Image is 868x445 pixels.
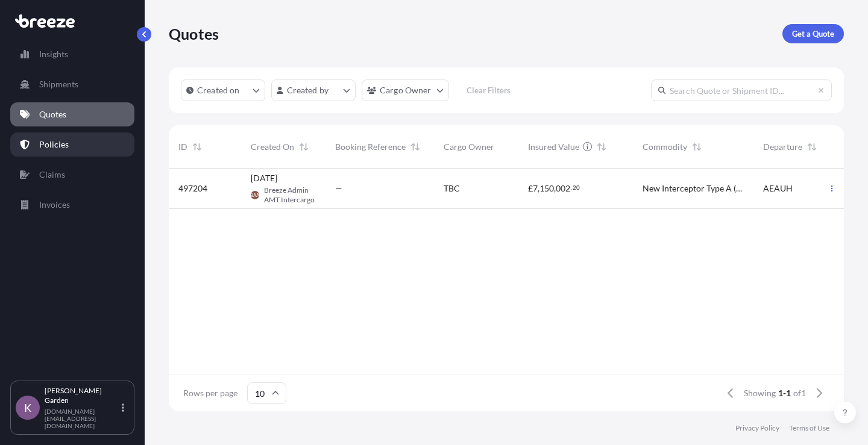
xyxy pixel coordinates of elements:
span: TBC [444,182,460,194]
span: 497204 [178,182,207,194]
span: New Interceptor Type A (12m) [643,182,744,194]
p: [DOMAIN_NAME][EMAIL_ADDRESS][DOMAIN_NAME] [45,408,119,429]
button: Sort [594,140,609,154]
span: 20 [573,185,580,190]
button: Sort [190,140,204,154]
p: Quotes [39,108,66,120]
a: Privacy Policy [735,423,779,433]
span: Commodity [643,141,687,153]
span: [DATE] [251,172,277,184]
a: Quotes [10,102,134,126]
p: Shipments [39,78,78,90]
span: £ [528,184,533,193]
span: BAAI [250,189,260,201]
p: Quotes [169,24,219,43]
span: Cargo Owner [444,141,494,153]
p: Get a Quote [792,28,834,40]
span: 1-1 [778,387,791,399]
a: Terms of Use [789,423,829,433]
p: Insights [39,48,68,60]
span: Departure [763,141,802,153]
button: cargoOwner Filter options [362,79,449,101]
a: Invoices [10,193,134,217]
span: ID [178,141,187,153]
span: , [538,184,539,193]
p: Created on [197,84,240,96]
span: — [335,182,342,194]
span: Rows per page [183,387,237,399]
p: Clear Filters [467,84,511,96]
span: Breeze Admin AMT Intercargo [264,185,316,205]
button: Clear Filters [455,81,523,100]
button: createdBy Filter options [271,79,356,101]
a: Insights [10,42,134,66]
span: Showing [744,387,776,399]
button: createdOn Filter options [181,79,265,101]
span: 7 [533,184,538,193]
button: Sort [805,140,819,154]
p: Cargo Owner [380,84,432,96]
span: Created On [251,141,294,153]
p: Claims [39,169,65,181]
span: 002 [556,184,570,193]
p: Policies [39,138,69,151]
p: Invoices [39,199,70,211]
span: Insured Value [528,141,579,153]
span: K [24,402,31,414]
a: Get a Quote [782,24,844,43]
span: of 1 [793,387,806,399]
button: Sort [408,140,423,154]
span: 150 [539,184,554,193]
a: Policies [10,132,134,157]
span: , [554,184,556,193]
span: AEAUH [763,182,793,194]
button: Sort [690,140,704,154]
button: Sort [297,140,311,154]
a: Shipments [10,72,134,96]
span: . [571,185,572,190]
span: Booking Reference [335,141,406,153]
p: Created by [287,84,329,96]
input: Search Quote or Shipment ID... [651,79,832,101]
p: [PERSON_NAME] Garden [45,386,119,405]
a: Claims [10,163,134,187]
